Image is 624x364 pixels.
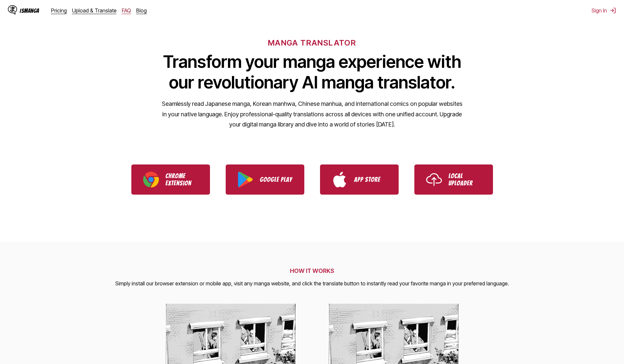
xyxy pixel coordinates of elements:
[51,7,67,14] a: Pricing
[161,51,463,93] h1: Transform your manga experience with our revolutionary AI manga translator.
[260,176,293,183] p: Google Play
[136,7,147,14] a: Blog
[122,7,131,14] a: FAQ
[131,164,210,195] a: Download IsManga Chrome Extension
[354,176,387,183] p: App Store
[268,38,356,48] h6: MANGA TRANSLATOR
[115,279,509,288] p: Simply install our browser extension or mobile app, visit any manga website, and click the transl...
[8,5,51,16] a: IsManga LogoIsManga
[237,172,253,187] img: Google Play logo
[610,7,616,14] img: Sign out
[161,99,463,130] p: Seamlessly read Japanese manga, Korean manhwa, Chinese manhua, and international comics on popula...
[226,164,304,195] a: Download IsManga from Google Play
[20,8,39,14] div: IsManga
[426,172,442,187] img: Upload icon
[332,172,348,187] img: App Store logo
[414,164,493,195] a: Use IsManga Local Uploader
[72,7,117,14] a: Upload & Translate
[592,7,616,14] button: Sign In
[448,172,481,187] p: Local Uploader
[165,172,198,187] p: Chrome Extension
[115,267,509,274] h2: HOW IT WORKS
[320,164,399,195] a: Download IsManga from App Store
[143,172,159,187] img: Chrome logo
[8,5,17,14] img: IsManga Logo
